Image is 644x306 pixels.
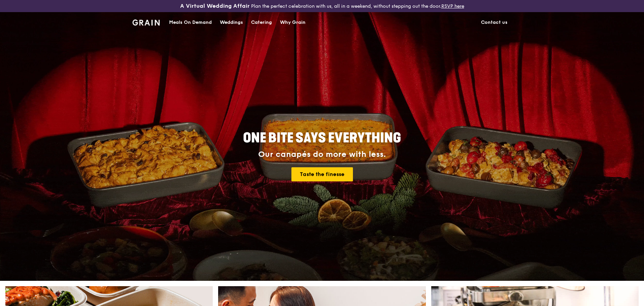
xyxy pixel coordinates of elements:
h3: A Virtual Wedding Affair [180,3,250,9]
div: Why Grain [280,12,306,33]
div: Catering [251,12,272,33]
a: Taste the finesse [291,167,353,181]
span: ONE BITE SAYS EVERYTHING [243,130,401,146]
div: Meals On Demand [169,12,212,33]
img: Grain [132,19,160,26]
a: GrainGrain [132,12,160,32]
a: Weddings [216,12,247,33]
div: Weddings [220,12,243,33]
a: RSVP here [441,3,464,9]
a: Catering [247,12,276,33]
div: Plan the perfect celebration with us, all in a weekend, without stepping out the door. [128,3,516,9]
a: Why Grain [276,12,310,33]
a: Contact us [477,12,512,33]
div: Our canapés do more with less. [201,150,443,159]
